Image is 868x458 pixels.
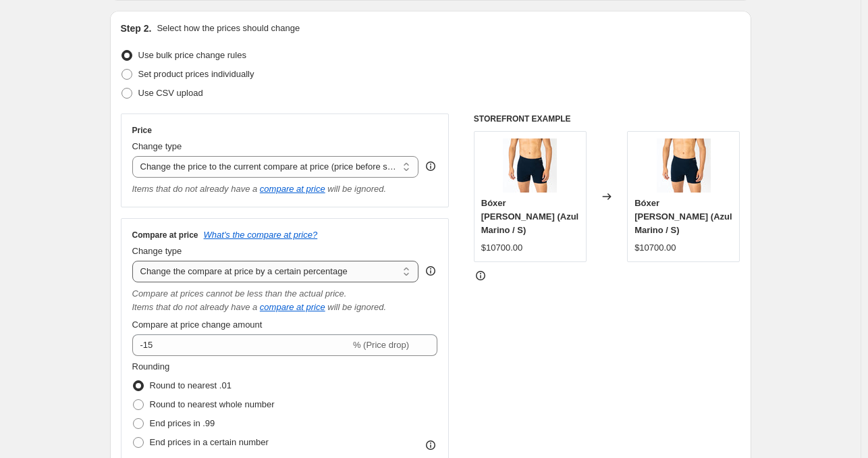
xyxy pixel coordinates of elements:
[481,241,522,255] div: $10700.00
[260,302,325,312] button: compare at price
[132,184,258,194] i: Items that do not already have a
[150,399,275,409] span: Round to nearest whole number
[657,138,711,193] img: 5100-K-024_1_80x.jpg
[132,230,198,240] h3: Compare at price
[634,241,676,255] div: $10700.00
[424,264,437,278] div: help
[150,380,232,390] span: Round to nearest .01
[204,230,318,240] button: What's the compare at price?
[132,125,152,136] h3: Price
[121,22,152,35] h2: Step 2.
[260,184,325,194] button: compare at price
[503,138,557,193] img: 5100-K-024_1_80x.jpg
[132,320,263,330] span: Compare at price change amount
[150,418,215,428] span: End prices in .99
[132,246,182,256] span: Change type
[138,88,203,98] span: Use CSV upload
[132,141,182,151] span: Change type
[132,361,170,372] span: Rounding
[353,340,409,350] span: % (Price drop)
[132,302,258,312] i: Items that do not already have a
[634,198,732,235] span: Bóxer [PERSON_NAME] (Azul Marino / S)
[424,159,437,173] div: help
[157,22,300,35] p: Select how the prices should change
[132,288,347,299] i: Compare at prices cannot be less than the actual price.
[132,334,350,356] input: -15
[327,184,386,194] i: will be ignored.
[138,50,246,60] span: Use bulk price change rules
[150,437,269,447] span: End prices in a certain number
[474,113,740,124] h6: STOREFRONT EXAMPLE
[327,302,386,312] i: will be ignored.
[481,198,578,235] span: Bóxer [PERSON_NAME] (Azul Marino / S)
[138,69,254,79] span: Set product prices individually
